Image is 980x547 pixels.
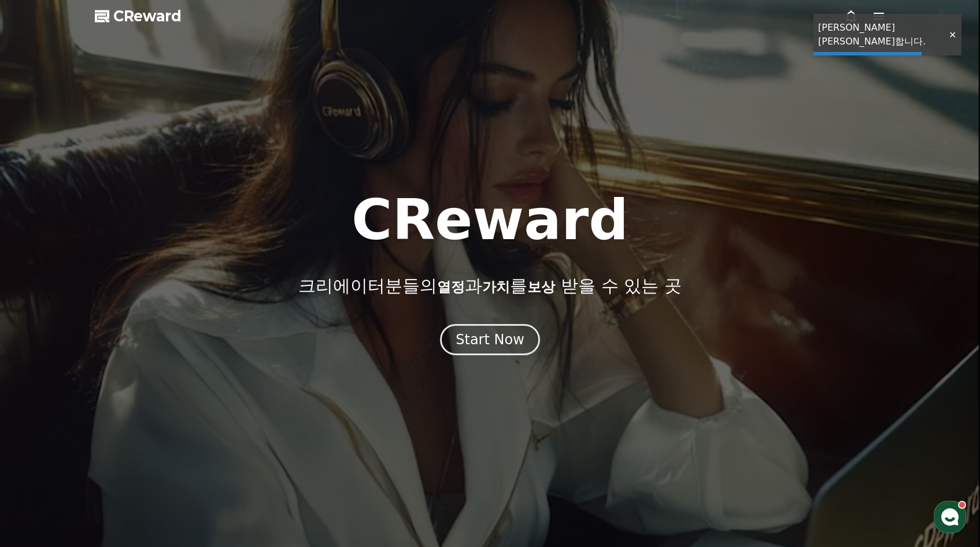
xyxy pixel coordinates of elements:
span: CReward [113,7,182,25]
span: 보상 [527,279,555,295]
a: Start Now [440,336,540,347]
h1: CReward [352,192,628,248]
p: 크리에이터분들의 과 를 받을 수 있는 곳 [298,276,681,296]
span: 열정 [437,279,465,295]
div: Start Now [456,330,524,349]
a: CReward [95,7,182,25]
span: 가치 [482,279,510,295]
button: Start Now [440,324,540,355]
